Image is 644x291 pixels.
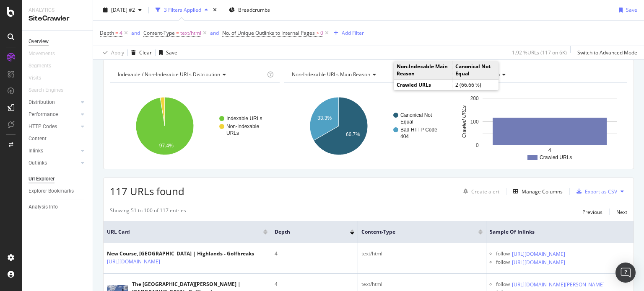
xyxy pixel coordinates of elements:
button: Next [616,207,627,217]
div: Create alert [471,188,499,195]
h4: Non-Indexable URLs Main Reason [290,68,439,81]
button: Previous [582,207,602,217]
div: Save [166,49,177,56]
div: Distribution [29,98,55,107]
text: Bad HTTP Code [400,127,437,133]
div: Segments [29,62,51,70]
td: Canonical Not Equal [452,61,499,79]
div: 1.92 % URLs ( 117 on 6K ) [512,49,567,56]
a: [URL][DOMAIN_NAME] [512,250,565,258]
div: times [211,6,218,14]
button: [DATE] #2 [100,3,145,17]
button: Breadcrumbs [226,3,273,17]
span: Non-Indexable URLs Main Reason [292,71,370,78]
div: text/html [361,250,483,258]
text: 33.3% [317,115,332,121]
text: Indexable URLs [226,116,262,121]
a: [URL][DOMAIN_NAME] [512,258,565,267]
button: Save [615,3,637,17]
span: 2025 Sep. 9th #2 [111,6,135,13]
span: text/html [180,27,201,39]
a: Movements [29,49,63,58]
div: Export as CSV [585,188,617,195]
span: 117 URLs found [110,184,184,198]
div: Manage Columns [522,188,563,195]
div: Content [29,134,47,143]
a: Explorer Bookmarks [29,187,87,196]
div: Visits [29,74,41,82]
div: follow [496,281,510,289]
text: Equal [400,119,413,125]
text: 4 [548,147,551,153]
text: 200 [470,95,479,101]
span: Depth [100,29,114,36]
div: Previous [582,209,602,216]
div: Explorer Bookmarks [29,187,74,196]
a: [URL][DOMAIN_NAME][PERSON_NAME] [512,281,605,289]
text: 0 [476,142,479,148]
text: Non-Indexable [226,124,259,129]
span: Content-Type [361,228,466,236]
div: Open Intercom Messenger [615,263,636,283]
button: Apply [100,46,124,59]
button: Manage Columns [510,186,563,196]
button: 3 Filters Applied [152,3,211,17]
a: Content [29,134,87,143]
button: Save [156,46,177,59]
a: Search Engines [29,86,72,95]
div: and [210,29,219,36]
a: Overview [29,37,87,46]
button: Export as CSV [573,185,617,198]
div: Clear [139,49,152,56]
button: Add Filter [330,28,364,38]
div: New Course, [GEOGRAPHIC_DATA] | Highlands - Golfbreaks [107,250,254,258]
text: Canonical Not [400,112,432,118]
div: and [131,29,140,36]
text: 404 [400,134,409,139]
span: Indexable / Non-Indexable URLs distribution [118,71,220,78]
div: 4 [275,250,354,258]
text: 97.4% [159,143,174,149]
div: HTTP Codes [29,122,57,131]
div: Search Engines [29,86,63,95]
div: Inlinks [29,147,43,155]
span: URL Card [107,228,261,236]
svg: A chart. [457,90,625,162]
span: 0 [320,27,323,39]
button: and [131,29,140,37]
div: Performance [29,110,58,119]
button: Switch to Advanced Mode [574,46,637,59]
div: Analysis Info [29,203,58,211]
td: 2 (66.66 %) [452,80,499,90]
a: Outlinks [29,159,78,167]
div: Overview [29,37,49,46]
div: A chart. [110,90,278,162]
div: SiteCrawler [29,14,86,23]
a: Performance [29,110,78,119]
div: Url Explorer [29,175,55,183]
span: Depth [275,228,338,236]
a: [URL][DOMAIN_NAME] [107,258,160,266]
span: = [176,29,179,36]
a: Analysis Info [29,203,87,211]
div: Save [626,6,637,13]
span: > [316,29,319,36]
a: Url Explorer [29,175,87,183]
text: Crawled URLs [540,155,572,160]
div: Showing 51 to 100 of 117 entries [110,207,186,217]
div: Switch to Advanced Mode [577,49,637,56]
text: URLs [226,130,239,136]
div: Movements [29,49,55,58]
span: No. of Unique Outlinks to Internal Pages [222,29,315,36]
div: text/html [361,281,483,288]
button: Clear [128,46,152,59]
span: Content-Type [143,29,175,36]
div: Add Filter [342,29,364,36]
td: Non-Indexable Main Reason [394,61,452,79]
div: Analytics [29,7,86,14]
div: Next [616,209,627,216]
svg: A chart. [284,90,452,162]
a: Segments [29,62,60,70]
text: 66.7% [346,131,360,137]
